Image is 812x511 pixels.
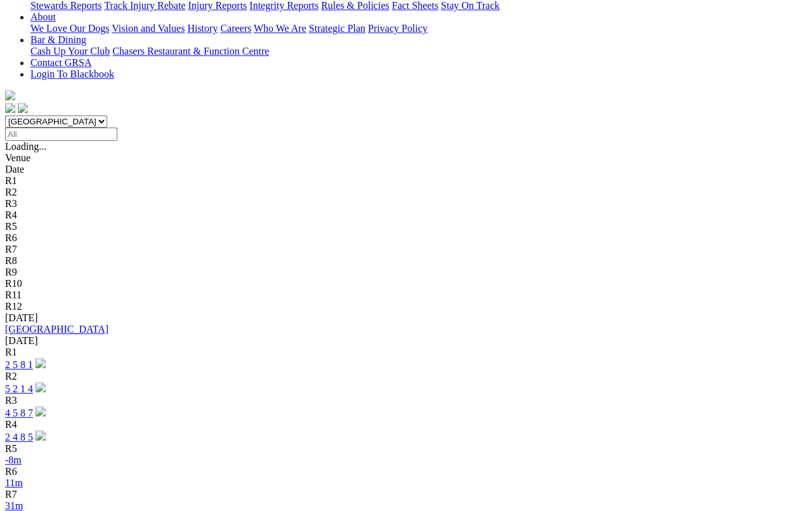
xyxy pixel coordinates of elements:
a: Who We Are [254,23,306,34]
a: Privacy Policy [368,23,428,34]
div: R7 [5,489,807,500]
div: R9 [5,267,807,278]
a: 11m [5,477,23,488]
div: R2 [5,187,807,198]
div: R4 [5,209,807,221]
img: play-circle.svg [36,406,46,416]
div: R3 [5,198,807,209]
input: Select date [5,128,117,141]
img: logo-grsa-white.png [5,90,15,100]
div: R11 [5,289,807,301]
a: History [187,23,218,34]
a: 5 2 1 4 [5,383,33,394]
div: R5 [5,221,807,232]
div: R6 [5,232,807,244]
div: About [30,23,807,34]
a: 31m [5,500,23,511]
a: [GEOGRAPHIC_DATA] [5,324,108,335]
a: Strategic Plan [309,23,365,34]
a: Careers [220,23,251,34]
a: Bar & Dining [30,34,86,45]
a: Vision and Values [112,23,185,34]
img: play-circle.svg [36,430,46,441]
a: About [30,11,56,22]
img: play-circle.svg [36,382,46,392]
div: Venue [5,152,807,164]
div: R10 [5,278,807,289]
img: twitter.svg [18,103,28,113]
div: R8 [5,255,807,267]
div: Date [5,164,807,175]
span: Loading... [5,141,46,152]
img: facebook.svg [5,103,15,113]
div: [DATE] [5,335,807,347]
div: R4 [5,419,807,430]
a: 2 4 8 5 [5,432,33,442]
div: Bar & Dining [30,46,807,57]
a: Chasers Restaurant & Function Centre [112,46,269,56]
div: R1 [5,347,807,358]
a: 2 5 8 1 [5,359,33,370]
div: R1 [5,175,807,187]
div: [DATE] [5,312,807,324]
div: R3 [5,395,807,406]
a: Contact GRSA [30,57,91,68]
img: play-circle.svg [36,358,46,368]
a: Login To Blackbook [30,69,114,79]
a: Cash Up Your Club [30,46,110,56]
a: -8m [5,455,22,465]
div: R12 [5,301,807,312]
a: 4 5 8 7 [5,408,33,418]
div: R2 [5,371,807,382]
div: R6 [5,466,807,477]
a: We Love Our Dogs [30,23,109,34]
div: R5 [5,443,807,455]
div: R7 [5,244,807,255]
